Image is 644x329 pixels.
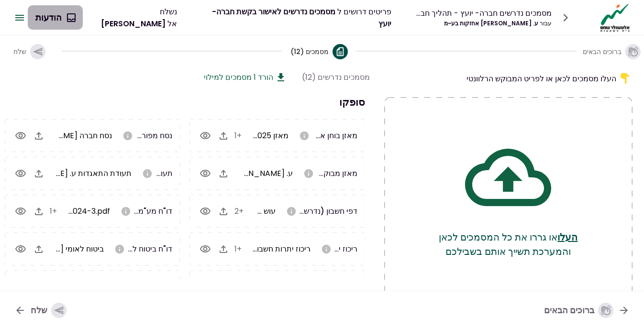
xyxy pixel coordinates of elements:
[544,303,613,318] div: ברוכים הבאים
[101,18,166,29] span: [PERSON_NAME]
[223,206,276,217] span: עוש חשבון 2.pdf
[110,206,172,217] span: דו"ח מע"מ (ESNA)
[234,243,311,254] span: ריכוז יתרות חשבון 2.pdf
[7,298,74,323] button: שלח
[234,206,244,217] span: +2
[121,206,131,217] svg: אנא העלו דו"ח מע"מ (ESNA) משנת 2023 ועד היום
[50,206,57,217] span: +1
[286,206,297,217] svg: אנא העלו דפי חשבון ל3 חודשים האחרונים לכל החשבונות בנק
[321,244,332,254] svg: אנא העלו ריכוז יתרות עדכני בבנקים, בחברות אשראי חוץ בנקאיות ובחברות כרטיסי אשראי
[13,47,26,56] span: שלח
[234,243,242,254] span: +1
[142,168,153,179] svg: אנא העלו תעודת התאגדות של החברה
[384,71,633,86] div: העלו מסמכים לכאן או לפריט המבוקש הרלוונטי
[234,130,242,141] span: +1
[204,71,287,83] button: הורד 1 מסמכים למילוי
[290,36,348,67] button: מסמכים (12)
[83,6,177,30] div: נשלח אל
[322,243,357,254] span: ריכוז יתרות
[413,19,552,28] div: ע. [PERSON_NAME] אחזקות בע~מ
[48,206,110,217] span: esna 2024-3.pdf
[302,71,370,83] div: מסמכים נדרשים (12)
[583,47,622,56] span: ברוכים הבאים
[557,230,577,244] button: העלו
[536,298,637,323] button: ברוכים הבאים
[540,19,552,27] span: עבור
[6,36,53,67] button: שלח
[413,7,552,19] div: מסמכים נדרשים חברה- יועץ - תהליך חברה
[199,6,391,30] div: פריטים דרושים ל
[212,6,391,29] span: מסמכים נדרשים לאישור בקשת חברה- יועץ
[598,3,633,33] img: Logo
[290,47,329,56] span: מסמכים (12)
[585,36,638,67] button: ברוכים הבאים
[299,131,310,141] svg: במידה ונערכת הנהלת חשבונות כפולה בלבד
[122,131,133,141] svg: אנא העלו נסח חברה מפורט כולל שעבודים
[422,230,594,259] p: או גררו את כל המסמכים לכאן והמערכת תשייך אותם בשבילכם
[31,303,67,318] div: שלח
[114,244,125,254] svg: אנא העלו טופס 102 משנת 2023 ועד היום
[28,5,83,30] button: הודעות
[303,168,314,179] svg: אנא העלו מאזן מבוקר לשנה 2023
